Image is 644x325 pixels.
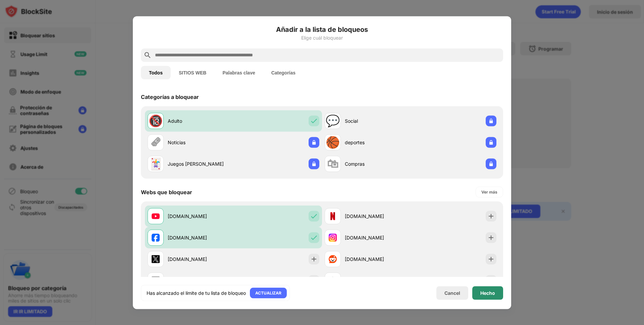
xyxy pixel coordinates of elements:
[255,289,281,296] div: ACTUALIZAR
[152,255,160,263] img: favicons
[149,157,163,171] div: 🃏
[168,213,233,220] div: [DOMAIN_NAME]
[345,213,411,220] div: [DOMAIN_NAME]
[149,114,163,128] div: 🔞
[326,114,340,128] div: 💬
[152,212,160,220] img: favicons
[345,117,411,124] div: Social
[345,256,411,263] div: [DOMAIN_NAME]
[214,66,263,79] button: Palabras clave
[152,233,160,241] img: favicons
[168,139,233,146] div: Noticias
[141,188,192,195] div: Webs que bloquear
[141,35,503,40] div: Elige cuál bloquear
[168,117,233,124] div: Adulto
[329,255,337,263] img: favicons
[329,233,337,241] img: favicons
[144,51,152,59] img: search.svg
[141,93,199,100] div: Categorías a bloquear
[326,136,340,149] div: 🏀
[329,276,337,284] img: favicons
[327,157,338,171] div: 🛍
[171,66,214,79] button: SITIOS WEB
[480,290,495,295] div: Hecho
[168,256,233,263] div: [DOMAIN_NAME]
[150,136,161,149] div: 🗞
[263,66,304,79] button: Categorías
[141,24,503,34] h6: Añadir a la lista de bloqueos
[152,276,160,284] img: favicons
[345,160,411,167] div: Compras
[329,212,337,220] img: favicons
[141,66,171,79] button: Todos
[147,289,246,296] div: Has alcanzado el límite de tu lista de bloqueo
[345,139,411,146] div: deportes
[444,290,460,296] div: Cancel
[168,234,233,241] div: [DOMAIN_NAME]
[168,160,233,167] div: Juegos [PERSON_NAME]
[481,188,497,195] div: Ver más
[345,234,411,241] div: [DOMAIN_NAME]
